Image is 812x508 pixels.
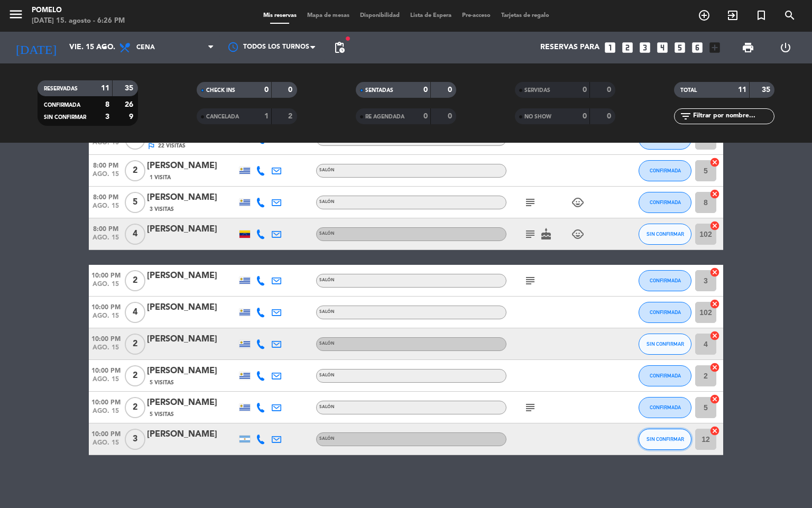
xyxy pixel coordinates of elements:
[136,44,155,51] span: Cena
[105,113,109,121] strong: 3
[709,220,720,231] i: cancel
[647,341,684,347] span: SIN CONFIRMAR
[319,405,335,409] span: Salón
[319,373,335,377] span: Salón
[692,110,774,122] input: Filtrar por nombre...
[288,113,294,120] strong: 2
[540,43,599,52] span: Reservas para
[540,228,552,241] i: cake
[755,9,768,22] i: turned_in_not
[302,13,355,19] span: Mapa de mesas
[726,9,739,22] i: exit_to_app
[679,110,692,123] i: filter_list
[571,196,584,209] i: child_care
[621,41,634,54] i: looks_two
[709,330,720,341] i: cancel
[8,6,24,22] i: menu
[423,113,428,120] strong: 0
[319,200,335,204] span: Salón
[783,9,796,22] i: search
[125,270,145,291] span: 2
[639,397,691,418] button: CONFIRMADA
[89,376,123,388] span: ago. 15
[365,114,404,119] span: RE AGENDADA
[638,41,652,54] i: looks_3
[639,192,691,213] button: CONFIRMADA
[125,224,145,245] span: 4
[639,365,691,386] button: CONFIRMADA
[206,88,235,93] span: CHECK INS
[150,378,174,387] span: 5 Visitas
[762,86,772,94] strong: 35
[150,205,174,214] span: 3 Visitas
[709,394,720,404] i: cancel
[125,302,145,323] span: 4
[89,300,123,312] span: 10:00 PM
[147,159,237,173] div: [PERSON_NAME]
[44,86,78,91] span: RESERVADAS
[448,86,454,94] strong: 0
[89,269,123,281] span: 10:00 PM
[607,86,613,94] strong: 0
[8,36,64,59] i: [DATE]
[333,41,346,54] span: pending_actions
[709,426,720,436] i: cancel
[89,312,123,325] span: ago. 15
[345,35,351,42] span: fiber_manual_record
[125,365,145,386] span: 2
[709,362,720,373] i: cancel
[147,223,237,236] div: [PERSON_NAME]
[89,202,123,215] span: ago. 15
[457,13,496,19] span: Pre-acceso
[708,41,722,54] i: add_box
[650,168,681,173] span: CONFIRMADA
[524,114,551,119] span: NO SHOW
[319,168,335,172] span: Salón
[319,278,335,282] span: Salón
[650,278,681,283] span: CONFIRMADA
[319,310,335,314] span: Salón
[524,401,537,414] i: subject
[639,429,691,450] button: SIN CONFIRMAR
[583,113,587,120] strong: 0
[89,332,123,344] span: 10:00 PM
[319,437,335,441] span: Salón
[496,13,555,19] span: Tarjetas de regalo
[125,85,135,92] strong: 35
[105,101,109,108] strong: 8
[656,41,669,54] i: looks_4
[650,199,681,205] span: CONFIRMADA
[89,408,123,420] span: ago. 15
[639,270,691,291] button: CONFIRMADA
[147,364,237,378] div: [PERSON_NAME]
[698,9,710,22] i: add_circle_outline
[650,373,681,378] span: CONFIRMADA
[448,113,454,120] strong: 0
[319,341,335,346] span: Salón
[147,142,155,150] i: outlined_flag
[639,160,691,181] button: CONFIRMADA
[44,115,86,120] span: SIN CONFIRMAR
[150,173,171,182] span: 1 Visita
[258,13,302,19] span: Mis reservas
[206,114,239,119] span: CANCELADA
[89,439,123,451] span: ago. 15
[365,88,393,93] span: SENTADAS
[405,13,457,19] span: Lista de Espera
[264,86,269,94] strong: 0
[125,429,145,450] span: 3
[125,334,145,355] span: 2
[125,160,145,181] span: 2
[738,86,746,94] strong: 11
[709,299,720,309] i: cancel
[288,86,294,94] strong: 0
[319,232,335,236] span: Salón
[32,5,125,16] div: Pomelo
[607,113,613,120] strong: 0
[524,228,537,241] i: subject
[32,16,125,26] div: [DATE] 15. agosto - 6:26 PM
[639,224,691,245] button: SIN CONFIRMAR
[89,190,123,202] span: 8:00 PM
[101,85,109,92] strong: 11
[650,404,681,410] span: CONFIRMADA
